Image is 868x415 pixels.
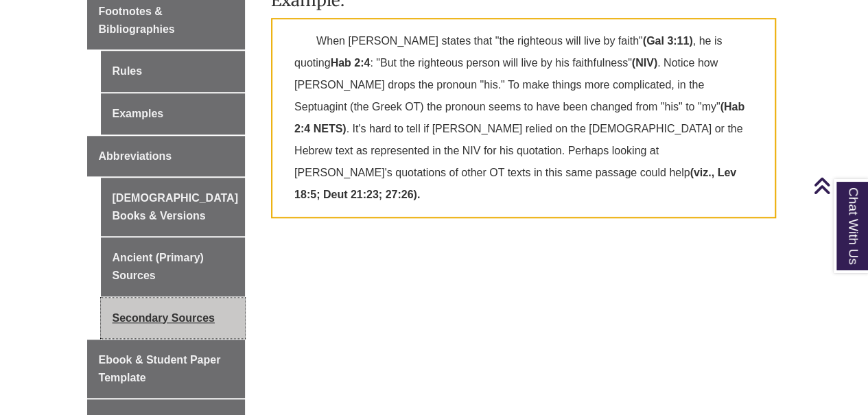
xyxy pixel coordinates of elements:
[643,35,693,47] strong: (Gal 3:11)
[87,136,246,177] a: Abbreviations
[99,354,221,383] span: Ebook & Student Paper Template
[101,298,246,339] a: Secondary Sources
[101,93,246,134] a: Examples
[294,101,744,134] strong: (Hab 2:4 NETS)
[813,176,865,195] a: Back to Top
[101,178,246,236] a: [DEMOGRAPHIC_DATA] Books & Versions
[99,5,175,35] span: Footnotes & Bibliographies
[632,57,657,69] strong: (NIV)
[87,340,246,398] a: Ebook & Student Paper Template
[99,150,172,162] span: Abbreviations
[294,167,736,200] strong: (viz., Lev 18:5; Deut 21:23; 27:26).
[271,18,776,218] p: When [PERSON_NAME] states that "the righteous will live by faith" , he is quoting : "But the righ...
[101,237,246,296] a: Ancient (Primary) Sources
[331,57,371,69] strong: Hab 2:4
[101,51,246,92] a: Rules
